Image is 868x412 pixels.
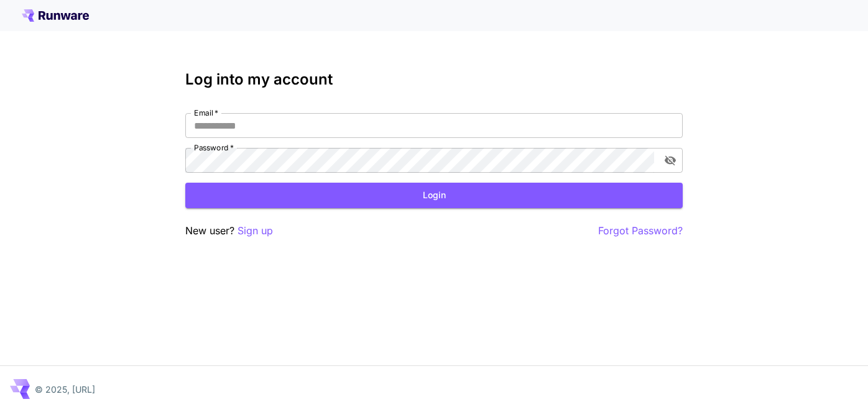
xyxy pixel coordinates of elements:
[185,223,273,239] p: New user?
[185,183,683,208] button: Login
[185,71,683,88] h3: Log into my account
[194,108,218,118] label: Email
[598,223,683,239] button: Forgot Password?
[659,149,681,172] button: toggle password visibility
[238,223,273,239] button: Sign up
[35,383,95,396] p: © 2025, [URL]
[194,142,234,153] label: Password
